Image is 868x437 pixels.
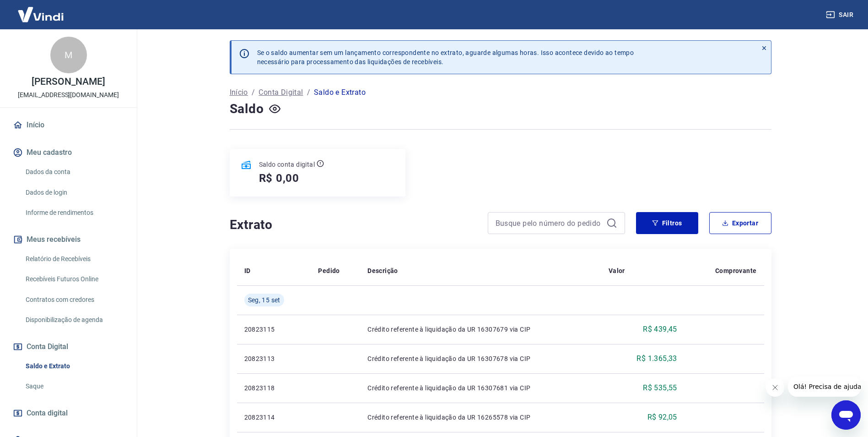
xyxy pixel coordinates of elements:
a: Saldo e Extrato [22,357,126,376]
p: Descrição [367,266,398,275]
a: Conta Digital [259,87,303,98]
a: Informe de rendimentos [22,203,126,222]
h4: Extrato [230,216,477,234]
p: Valor [609,266,625,275]
p: 20823115 [244,325,304,334]
a: Recebíveis Futuros Online [22,270,126,289]
a: Relatório de Recebíveis [22,250,126,268]
iframe: Mensagem da empresa [788,377,861,397]
p: 20823118 [244,383,304,393]
p: Se o saldo aumentar sem um lançamento correspondente no extrato, aguarde algumas horas. Isso acon... [257,48,634,66]
p: [EMAIL_ADDRESS][DOMAIN_NAME] [18,90,119,100]
iframe: Fechar mensagem [766,378,784,397]
p: / [307,87,310,98]
button: Exportar [709,212,771,234]
p: R$ 1.365,33 [636,353,677,364]
a: Disponibilização de agenda [22,311,126,329]
p: R$ 439,45 [643,324,677,335]
p: 20823113 [244,354,304,363]
p: Saldo e Extrato [314,87,366,98]
iframe: Botão para abrir a janela de mensagens [831,400,861,430]
p: Pedido [318,266,340,275]
button: Filtros [636,212,698,234]
p: Crédito referente à liquidação da UR 16307681 via CIP [367,383,594,393]
p: Crédito referente à liquidação da UR 16307679 via CIP [367,325,594,334]
p: Crédito referente à liquidação da UR 16307678 via CIP [367,354,594,363]
p: [PERSON_NAME] [32,77,105,87]
input: Busque pelo número do pedido [496,216,603,230]
span: Conta digital [27,407,68,420]
button: Meus recebíveis [11,229,126,250]
h5: R$ 0,00 [259,171,300,186]
p: Crédito referente à liquidação da UR 16265578 via CIP [367,413,594,422]
p: R$ 92,05 [647,412,677,423]
h4: Saldo [230,100,264,118]
span: Seg, 15 set [248,295,280,305]
p: 20823114 [244,413,304,422]
p: R$ 535,55 [643,382,677,393]
button: Meu cadastro [11,142,126,163]
a: Início [230,87,248,98]
p: / [252,87,255,98]
span: Olá! Precisa de ajuda? [5,6,77,14]
a: Início [11,115,126,135]
p: Saldo conta digital [259,160,315,169]
div: M [50,37,87,73]
button: Sair [824,6,857,23]
a: Saque [22,377,126,396]
a: Dados da conta [22,163,126,181]
button: Conta Digital [11,337,126,357]
a: Conta digital [11,403,126,423]
p: ID [244,266,251,275]
a: Contratos com credores [22,290,126,309]
a: Dados de login [22,183,126,202]
p: Comprovante [715,266,756,275]
img: Vindi [11,0,70,28]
